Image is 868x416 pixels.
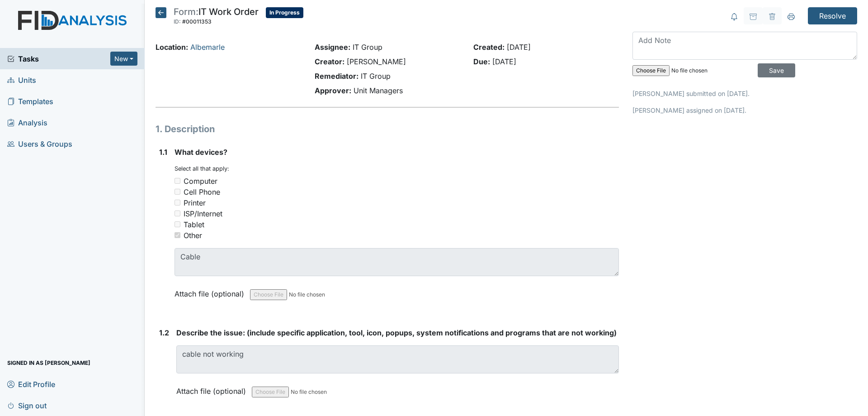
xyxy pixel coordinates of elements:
a: Albemarle [190,43,225,52]
label: Attach file (optional) [175,283,248,299]
div: Tablet [184,219,204,230]
div: Cell Phone [184,186,220,197]
span: Edit Profile [7,377,55,391]
span: Unit Managers [354,86,403,95]
span: ID: [174,18,181,25]
strong: Creator: [315,57,344,66]
input: Computer [175,178,180,184]
span: Sign out [7,398,47,412]
textarea: cable not working [176,345,619,373]
strong: Remediator: [315,72,359,81]
h1: 1. Description [156,122,619,136]
button: New [110,52,137,66]
span: Signed in as [PERSON_NAME] [7,356,90,370]
input: Tablet [175,221,180,227]
span: #00011353 [182,18,212,25]
span: What devices? [175,148,227,157]
p: [PERSON_NAME] submitted on [DATE]. [632,89,857,98]
strong: Location: [156,43,188,52]
input: Resolve [808,7,857,24]
strong: Assignee: [315,43,350,52]
strong: Due: [473,57,490,66]
p: [PERSON_NAME] assigned on [DATE]. [632,105,857,115]
input: ISP/Internet [175,210,180,216]
input: Save [758,63,795,77]
span: Users & Groups [7,137,72,151]
label: 1.1 [159,147,167,158]
div: ISP/Internet [184,208,222,219]
span: Describe the issue: (include specific application, tool, icon, popups, system notifications and p... [176,328,617,337]
span: Analysis [7,115,47,129]
span: In Progress [266,7,303,18]
input: Printer [175,200,180,206]
span: IT Group [361,72,391,81]
span: Form: [174,6,198,17]
input: Cell Phone [175,189,180,195]
label: 1.2 [159,327,169,338]
div: Printer [184,197,206,208]
a: Tasks [7,53,110,64]
span: Templates [7,94,53,108]
small: Select all that apply: [175,165,229,172]
span: [PERSON_NAME] [347,57,406,66]
input: Other [175,232,180,238]
span: [DATE] [507,43,531,52]
label: Attach file (optional) [176,381,250,397]
strong: Created: [473,43,505,52]
span: Units [7,73,36,87]
strong: Approver: [315,86,351,95]
textarea: Cable [175,248,619,276]
div: Computer [184,176,217,186]
span: IT Group [353,43,382,52]
div: IT Work Order [174,7,259,27]
div: Other [184,230,202,241]
span: [DATE] [492,57,516,66]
